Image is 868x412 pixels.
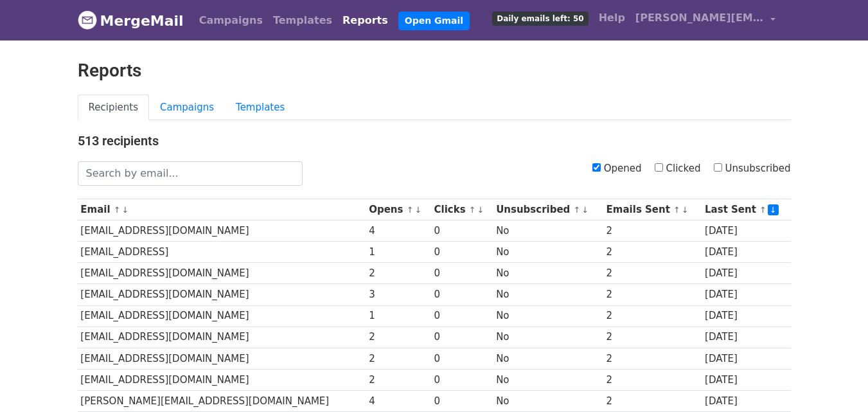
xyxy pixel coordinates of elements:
[114,205,121,215] a: ↑
[594,5,630,31] a: Help
[78,348,366,369] td: [EMAIL_ADDRESS][DOMAIN_NAME]
[78,7,184,34] a: MergeMail
[603,220,702,242] td: 2
[225,94,296,121] a: Templates
[431,220,493,242] td: 0
[493,263,603,284] td: No
[366,242,430,263] td: 1
[78,161,303,186] input: Search by email...
[366,284,430,305] td: 3
[268,8,337,33] a: Templates
[702,327,790,348] td: [DATE]
[702,369,790,390] td: [DATE]
[122,205,129,215] a: ↓
[78,133,791,148] h4: 513 recipients
[431,348,493,369] td: 0
[603,369,702,390] td: 2
[493,220,603,242] td: No
[407,205,414,215] a: ↑
[366,305,430,327] td: 1
[603,327,702,348] td: 2
[702,220,790,242] td: [DATE]
[431,284,493,305] td: 0
[493,369,603,390] td: No
[469,205,476,215] a: ↑
[78,10,97,30] img: MergeMail logo
[759,205,766,215] a: ↑
[603,305,702,327] td: 2
[493,242,603,263] td: No
[702,263,790,284] td: [DATE]
[603,390,702,411] td: 2
[768,204,779,215] a: ↓
[337,8,393,33] a: Reports
[702,305,790,327] td: [DATE]
[682,205,689,215] a: ↓
[592,163,601,172] input: Opened
[149,94,225,121] a: Campaigns
[603,348,702,369] td: 2
[702,242,790,263] td: [DATE]
[366,390,430,411] td: 4
[493,305,603,327] td: No
[431,305,493,327] td: 0
[635,10,764,26] span: [PERSON_NAME][EMAIL_ADDRESS][DOMAIN_NAME]
[78,263,366,284] td: [EMAIL_ADDRESS][DOMAIN_NAME]
[431,199,493,220] th: Clicks
[702,199,790,220] th: Last Sent
[366,327,430,348] td: 2
[78,284,366,305] td: [EMAIL_ADDRESS][DOMAIN_NAME]
[78,94,150,121] a: Recipients
[603,284,702,305] td: 2
[78,305,366,327] td: [EMAIL_ADDRESS][DOMAIN_NAME]
[702,348,790,369] td: [DATE]
[493,327,603,348] td: No
[477,205,484,215] a: ↓
[78,199,366,220] th: Email
[603,242,702,263] td: 2
[431,369,493,390] td: 0
[673,205,680,215] a: ↑
[78,327,366,348] td: [EMAIL_ADDRESS][DOMAIN_NAME]
[603,263,702,284] td: 2
[493,348,603,369] td: No
[581,205,589,215] a: ↓
[714,163,722,172] input: Unsubscribed
[366,199,430,220] th: Opens
[630,5,781,35] a: [PERSON_NAME][EMAIL_ADDRESS][DOMAIN_NAME]
[492,12,588,26] span: Daily emails left: 50
[702,284,790,305] td: [DATE]
[366,263,430,284] td: 2
[78,60,791,82] h2: Reports
[366,220,430,242] td: 4
[431,242,493,263] td: 0
[431,327,493,348] td: 0
[574,205,581,215] a: ↑
[714,161,791,176] label: Unsubscribed
[194,8,268,33] a: Campaigns
[398,12,470,30] a: Open Gmail
[603,199,702,220] th: Emails Sent
[431,390,493,411] td: 0
[78,390,366,411] td: [PERSON_NAME][EMAIL_ADDRESS][DOMAIN_NAME]
[414,205,421,215] a: ↓
[655,163,663,172] input: Clicked
[78,369,366,390] td: [EMAIL_ADDRESS][DOMAIN_NAME]
[493,199,603,220] th: Unsubscribed
[78,220,366,242] td: [EMAIL_ADDRESS][DOMAIN_NAME]
[493,390,603,411] td: No
[592,161,642,176] label: Opened
[487,5,593,31] a: Daily emails left: 50
[702,390,790,411] td: [DATE]
[493,284,603,305] td: No
[366,348,430,369] td: 2
[431,263,493,284] td: 0
[366,369,430,390] td: 2
[78,242,366,263] td: [EMAIL_ADDRESS]
[655,161,701,176] label: Clicked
